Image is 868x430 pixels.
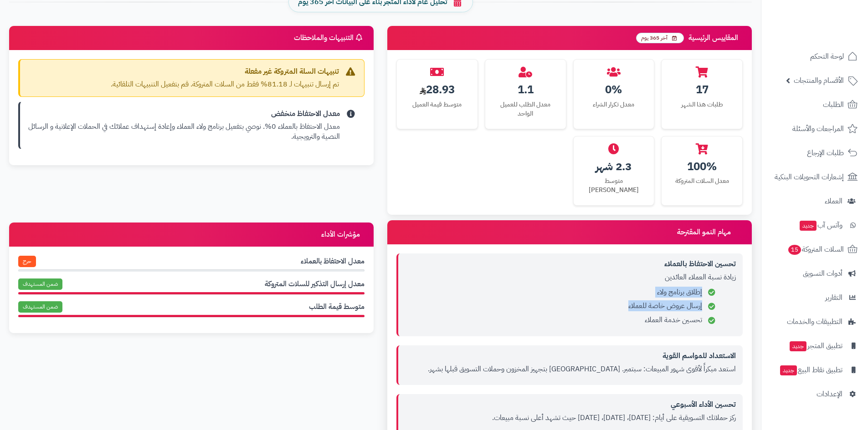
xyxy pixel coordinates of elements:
[787,243,844,256] span: السلات المتروكة
[825,291,842,304] span: التقارير
[18,301,62,313] span: ضمن المستهدف
[788,245,801,255] span: 15
[405,272,736,283] p: زيادة نسبة العملاء العائدين
[668,177,735,186] div: معدل السلات المتروكة
[18,292,365,294] div: 100% / 60%
[309,302,365,312] span: متوسط قيمة الطلب
[404,82,471,97] div: 28.93
[767,190,863,212] a: العملاء
[825,195,842,207] span: العملاء
[27,79,339,90] p: تم إرسال تنبيهات لـ 81.18% فقط من السلات المتروكة. قم بتفعيل التنبيهات التلقائية.
[807,147,844,159] span: طلبات الإرجاع
[799,219,842,232] span: وآتس آب
[404,100,471,109] div: متوسط قيمة العميل
[767,335,863,357] a: تطبيق المتجرجديد
[767,359,863,381] a: تطبيق نقاط البيعجديد
[18,278,62,290] span: ضمن المستهدف
[803,267,842,280] span: أدوات التسويق
[767,238,863,260] a: السلات المتروكة15
[767,46,863,67] a: لوحة التحكم
[767,287,863,309] a: التقارير
[790,341,806,351] span: جديد
[794,74,844,87] span: الأقسام والمنتجات
[580,159,647,174] div: 2.3 شهر
[18,256,36,267] span: حرج
[265,279,365,289] span: معدل إرسال التذكير للسلات المتروكة
[407,301,718,311] li: إرسال عروض خاصة للعملاء
[405,413,736,423] p: ركز حملاتك التسويقية على أيام: [DATE]، [DATE]، [DATE] حيث تشهد أعلى نسبة مبيعات.
[668,82,735,97] div: 17
[767,166,863,188] a: إشعارات التحويلات البنكية
[405,364,736,374] p: استعد مبكراً لأقوى شهور المبيعات: سبتمبر. [GEOGRAPHIC_DATA] بتجهيز المخزون وحملات التسويق قبلها ب...
[677,228,743,237] h3: مهام النمو المقترحة
[405,352,736,360] h4: الاستعداد للمواسم القوية
[405,401,736,409] h4: تحسين الأداء الأسبوعي
[787,315,842,328] span: التطبيقات والخدمات
[492,100,559,118] div: معدل الطلب للعميل الواحد
[789,339,842,352] span: تطبيق المتجر
[823,98,844,111] span: الطلبات
[301,256,365,267] span: معدل الاحتفاظ بالعملاء
[767,263,863,284] a: أدوات التسويق
[810,50,844,63] span: لوحة التحكم
[668,100,735,109] div: طلبات هذا الشهر
[767,311,863,333] a: التطبيقات والخدمات
[767,383,863,405] a: الإعدادات
[405,260,736,268] h4: تحسين الاحتفاظ بالعملاء
[27,109,340,119] strong: معدل الاحتفاظ منخفض
[407,287,718,298] li: إطلاق برنامج ولاء
[767,94,863,116] a: الطلبات
[492,82,559,97] div: 1.1
[775,171,844,183] span: إشعارات التحويلات البنكية
[817,388,842,400] span: الإعدادات
[18,315,365,317] div: 344.5% / 200%
[636,33,684,43] span: آخر 365 يوم
[580,100,647,109] div: معدل تكرار الشراء
[27,121,340,142] p: معدل الاحتفاظ بالعملاء 0%. نوصي بتفعيل برنامج ولاء العملاء وإعادة إستهداف عملائك في الحملات الإعل...
[779,364,842,376] span: تطبيق نقاط البيع
[800,221,817,231] span: جديد
[294,34,365,42] h3: التنبيهات والملاحظات
[668,159,735,174] div: 100%
[27,66,339,77] strong: تنبيهات السلة المتروكة غير مفعلة
[767,214,863,236] a: وآتس آبجديد
[792,122,844,135] span: المراجعات والأسئلة
[580,82,647,97] div: 0%
[580,177,647,195] div: متوسط [PERSON_NAME]
[321,231,365,239] h3: مؤشرات الأداء
[780,365,797,375] span: جديد
[767,142,863,164] a: طلبات الإرجاع
[767,118,863,140] a: المراجعات والأسئلة
[407,315,718,325] li: تحسين خدمة العملاء
[636,33,743,43] h3: المقاييس الرئيسية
